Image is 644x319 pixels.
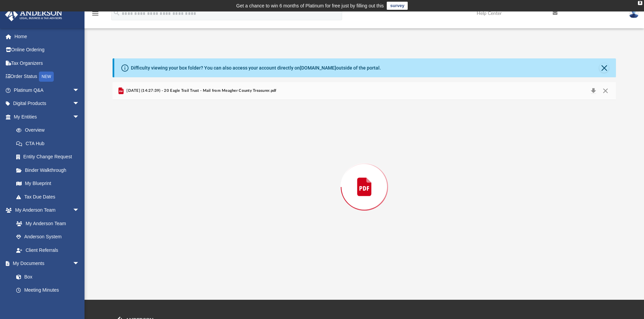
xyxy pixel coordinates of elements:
a: Platinum Q&Aarrow_drop_down [5,83,90,97]
a: Entity Change Request [9,150,90,164]
a: My Blueprint [9,177,86,190]
a: Tax Organizers [5,56,90,70]
div: Get a chance to win 6 months of Platinum for free just by filling out this [236,2,384,10]
span: [DATE] (14:27:39) - 20 Eagle Trail Trust - Mail from Meagher County Treasurer.pdf [125,88,277,94]
img: User Pic [629,8,639,18]
a: Digital Productsarrow_drop_down [5,97,90,110]
i: search [113,9,120,17]
div: Preview [113,82,616,274]
span: arrow_drop_down [73,97,86,111]
a: My Entitiesarrow_drop_down [5,110,90,124]
a: survey [387,2,408,10]
span: arrow_drop_down [73,83,86,97]
div: close [638,1,642,5]
a: Order StatusNEW [5,70,90,84]
a: My Anderson Team [9,217,83,230]
button: Close [599,86,612,96]
span: arrow_drop_down [73,110,86,124]
a: [DOMAIN_NAME] [300,65,336,71]
a: Tax Due Dates [9,190,90,204]
a: Binder Walkthrough [9,163,90,177]
a: Anderson System [9,230,86,244]
img: Anderson Advisors Platinum Portal [3,8,64,21]
a: Client Referrals [9,243,86,257]
a: Home [5,30,90,43]
span: arrow_drop_down [73,257,86,271]
span: arrow_drop_down [73,204,86,217]
a: Meeting Minutes [9,284,86,297]
a: Overview [9,124,90,137]
div: Difficulty viewing your box folder? You can also access your account directly on outside of the p... [131,64,381,72]
button: Download [587,86,599,96]
a: menu [91,13,99,18]
a: My Anderson Teamarrow_drop_down [5,204,86,217]
a: Box [9,270,83,284]
a: My Documentsarrow_drop_down [5,257,86,270]
div: NEW [39,72,54,82]
button: Close [599,63,609,73]
a: Online Ordering [5,43,90,57]
i: menu [91,9,99,18]
a: CTA Hub [9,137,90,150]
